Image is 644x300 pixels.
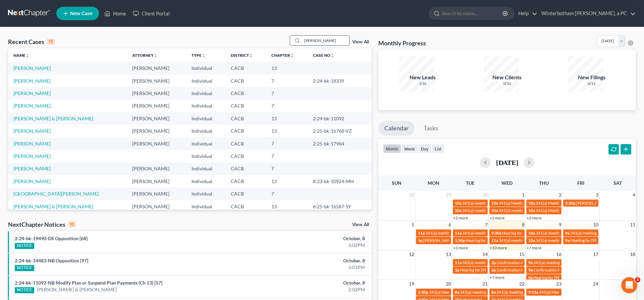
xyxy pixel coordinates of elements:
span: 11a [418,230,425,235]
td: Individual [186,188,225,200]
a: +2 more [453,215,468,220]
span: 341(a) Meeting for [PERSON_NAME] and [PERSON_NAME] [536,201,640,206]
span: Hearing for [PERSON_NAME] [460,267,513,272]
td: [PERSON_NAME] [127,62,186,74]
td: [PERSON_NAME] [127,75,186,87]
div: NOTICE [15,287,34,293]
span: 29 [445,191,452,199]
span: 9 [558,221,562,229]
td: 13 [266,175,308,187]
span: 341(a) meeting for [PERSON_NAME] [PERSON_NAME] [536,238,633,243]
span: 9:15a [528,290,538,295]
td: CACB [225,125,266,137]
a: View All [352,222,369,227]
td: 6:25-bk-16587-SY [308,200,372,213]
td: CACB [225,163,266,175]
div: New Filings [568,74,615,81]
td: 13 [266,125,308,137]
span: 14 [482,250,488,258]
span: 341(a) meeting for [PERSON_NAME] [460,290,525,295]
span: 9a [565,238,570,243]
td: [PERSON_NAME] [127,188,186,200]
td: 2:24-bk-11092 [308,112,372,125]
td: 7 [266,163,308,175]
i: unfold_more [154,54,158,58]
span: 8a [491,290,496,295]
span: 341(a) meeting for [PERSON_NAME] [462,230,527,235]
div: Recent Cases [8,38,55,46]
span: 10a [528,230,535,235]
span: 9a [528,260,533,265]
a: [PERSON_NAME] [13,90,51,96]
td: CACB [225,112,266,125]
a: Help [515,7,537,19]
span: 10a [491,201,498,206]
span: 341(a) meeting for Bravado Partners LLC [499,238,570,243]
td: Individual [186,112,225,125]
h2: [DATE] [496,159,518,166]
a: Calendar [378,121,415,136]
span: 8a [455,290,459,295]
div: NOTICE [15,265,34,271]
span: 18 [629,250,636,258]
td: 7 [266,87,308,99]
span: 10a [455,208,462,213]
a: Home [101,7,129,19]
span: Sat [613,180,622,186]
a: [PERSON_NAME] & [PERSON_NAME] [13,116,93,121]
td: [PERSON_NAME] [127,137,186,150]
a: +2 more [490,215,504,220]
span: 10a [455,201,462,206]
span: 20 [445,280,452,288]
td: 8:23-bk-10924-MH [308,175,372,187]
span: 341(a) Meeting for [PERSON_NAME] & [PERSON_NAME] [499,201,599,206]
span: 9a [565,230,570,235]
td: [PERSON_NAME] [127,125,186,137]
span: 341(a) Meeting for [PERSON_NAME] and [PERSON_NAME] [536,208,640,213]
span: [PERSON_NAME] 341(a) [GEOGRAPHIC_DATA] [423,238,508,243]
td: [PERSON_NAME] [127,112,186,125]
span: Confirmation Hearing for Avinash [PERSON_NAME] [497,267,588,272]
span: 341(a) meeting for [PERSON_NAME] [462,201,527,206]
a: [PERSON_NAME] [13,178,51,184]
a: 2:24-bk-14483-NB Opposition [97] [15,258,88,263]
a: +7 more [490,275,504,280]
span: 8 [521,221,525,229]
a: [PERSON_NAME] [13,78,51,84]
i: unfold_more [290,54,294,58]
span: 4 [632,191,636,199]
td: Individual [186,62,225,74]
span: 10a [491,208,498,213]
span: 341(a) Meeting for [PERSON_NAME] [429,290,494,295]
td: 2:24-bk-18339 [308,75,372,87]
div: NOTICE [15,243,34,249]
td: 7 [266,188,308,200]
span: Confirmation Hearing for Avinash [PERSON_NAME] [497,260,588,265]
span: Wed [501,180,513,186]
span: 10a [528,208,535,213]
span: 24 [592,280,599,288]
td: Individual [186,125,225,137]
div: NextChapter Notices [8,220,76,228]
span: 2 [558,191,562,199]
div: 3:01PM [253,264,365,271]
span: 28 [408,191,415,199]
td: [PERSON_NAME] [127,100,186,112]
span: 11a [491,238,498,243]
td: CACB [225,100,266,112]
span: 3 [595,191,599,199]
span: 17 [592,250,599,258]
span: Hearing for [PERSON_NAME] and [PERSON_NAME] [466,238,558,243]
span: 1:30p [455,238,465,243]
div: 0/10 [484,81,531,86]
span: 341(a) meeting for [PERSON_NAME] [462,260,527,265]
td: Individual [186,75,225,87]
a: [PERSON_NAME] & [PERSON_NAME] [13,204,93,209]
span: 7 [484,221,488,229]
span: 2:30p [565,201,576,206]
span: Tue [466,180,475,186]
a: Typeunfold_more [192,53,206,58]
span: 341(a) meeting for [PERSON_NAME] and [PERSON_NAME] [533,260,638,265]
input: Search by name... [442,7,503,19]
span: Fri [577,180,584,186]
